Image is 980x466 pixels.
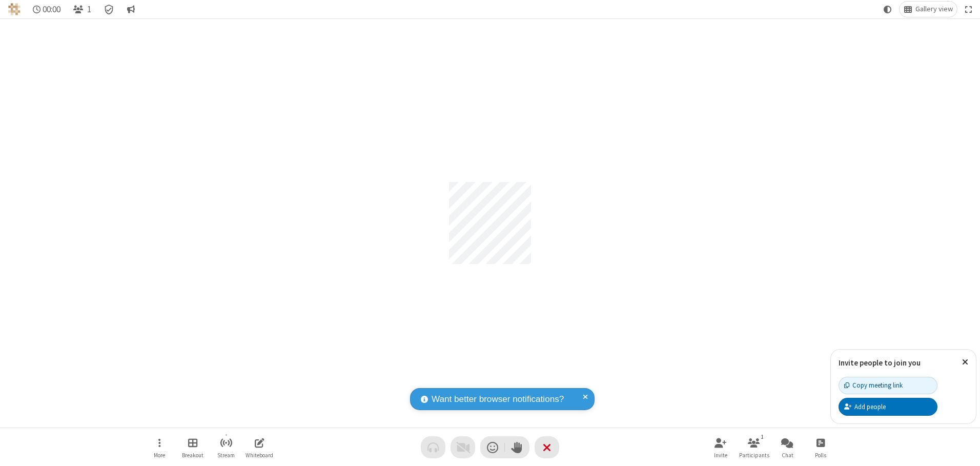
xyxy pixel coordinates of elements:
[144,433,175,462] button: Open menu
[758,432,767,441] div: 1
[772,433,803,462] button: Open chat
[961,2,976,17] button: Fullscreen
[844,380,903,390] div: Copy meeting link
[154,452,165,458] span: More
[244,433,275,462] button: Open shared whiteboard
[8,3,21,15] img: QA Selenium DO NOT DELETE OR CHANGE
[177,433,208,462] button: Manage Breakout Rooms
[915,5,953,13] span: Gallery view
[182,452,203,458] span: Breakout
[246,452,273,458] span: Whiteboard
[815,452,826,458] span: Polls
[480,436,505,458] button: Send a reaction
[43,5,60,14] span: 00:00
[505,436,529,458] button: Raise hand
[535,436,559,458] button: End or leave meeting
[99,2,119,17] div: Meeting details Encryption enabled
[122,2,139,17] button: Conversation
[805,433,836,462] button: Open poll
[714,452,727,458] span: Invite
[705,433,736,462] button: Invite participants (Alt+I)
[839,377,937,394] button: Copy meeting link
[839,398,937,415] button: Add people
[900,2,957,17] button: Change layout
[217,452,235,458] span: Stream
[451,436,475,458] button: Video
[87,5,91,14] span: 1
[739,433,769,462] button: Open participant list
[421,436,445,458] button: Audio problem - check your Internet connection or call by phone
[839,358,921,368] label: Invite people to join you
[69,2,95,17] button: Open participant list
[954,350,976,375] button: Close popover
[739,452,769,458] span: Participants
[880,2,896,17] button: Using system theme
[29,2,65,17] div: Timer
[432,393,564,406] span: Want better browser notifications?
[211,433,241,462] button: Start streaming
[782,452,793,458] span: Chat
